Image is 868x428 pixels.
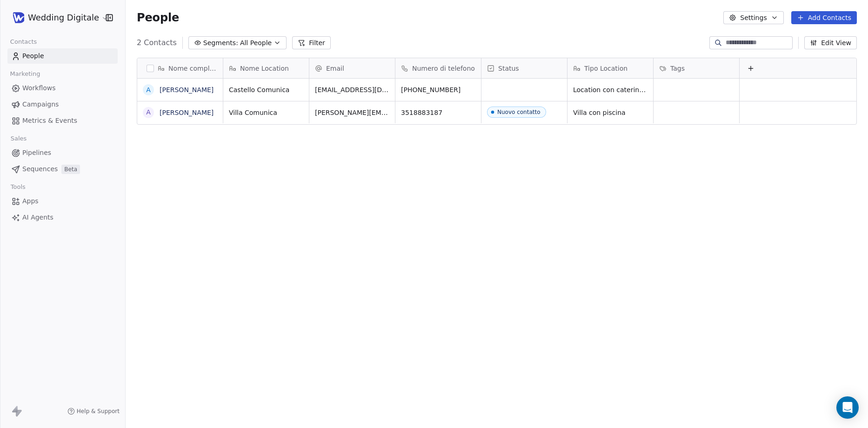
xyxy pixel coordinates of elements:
[7,145,118,160] a: Pipelines
[61,165,80,174] span: Beta
[146,107,151,117] div: A
[67,408,120,415] a: Help & Support
[7,180,29,194] span: Tools
[791,11,857,24] button: Add Contacts
[137,11,179,25] span: People
[401,85,475,94] span: [PHONE_NUMBER]
[11,10,99,26] button: Wedding Digitale
[836,396,859,419] div: Open Intercom Messenger
[22,164,58,174] span: Sequences
[240,38,272,48] span: All People
[315,85,389,94] span: [EMAIL_ADDRESS][DOMAIN_NAME]
[573,108,648,117] span: Villa con piscina
[7,113,118,128] a: Metrics & Events
[326,64,344,73] span: Email
[22,148,51,158] span: Pipelines
[654,58,739,78] div: Tags
[203,38,238,48] span: Segments:
[168,64,217,73] span: Nome completo
[309,58,395,78] div: Email
[13,12,24,23] img: WD-pittogramma.png
[22,100,59,109] span: Campaigns
[22,196,39,206] span: Apps
[481,58,567,78] div: Status
[137,58,223,78] div: Nome completo
[315,108,389,117] span: [PERSON_NAME][EMAIL_ADDRESS][DOMAIN_NAME]
[240,64,289,73] span: Nome Location
[22,51,44,61] span: People
[804,36,857,49] button: Edit View
[223,79,857,413] div: grid
[146,85,151,95] div: A
[160,109,214,116] a: [PERSON_NAME]
[22,213,53,222] span: AI Agents
[28,12,99,24] span: Wedding Digitale
[6,35,41,49] span: Contacts
[497,109,541,115] div: Nuovo contatto
[6,67,44,81] span: Marketing
[7,161,118,177] a: SequencesBeta
[7,80,118,96] a: Workflows
[498,64,519,73] span: Status
[160,86,214,94] a: [PERSON_NAME]
[137,37,177,48] span: 2 Contacts
[723,11,783,24] button: Settings
[22,116,77,126] span: Metrics & Events
[292,36,331,49] button: Filter
[670,64,685,73] span: Tags
[568,58,653,78] div: Tipo Location
[7,97,118,112] a: Campaigns
[229,108,303,117] span: Villa Comunica
[229,85,303,94] span: Castello Comunica
[401,108,475,117] span: 3518883187
[7,194,118,209] a: Apps
[573,85,648,94] span: Location con catering esterno
[22,83,56,93] span: Workflows
[137,79,223,413] div: grid
[395,58,481,78] div: Numero di telefono
[77,408,120,415] span: Help & Support
[7,210,118,225] a: AI Agents
[7,132,31,146] span: Sales
[584,64,628,73] span: Tipo Location
[412,64,475,73] span: Numero di telefono
[7,48,118,64] a: People
[223,58,309,78] div: Nome Location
